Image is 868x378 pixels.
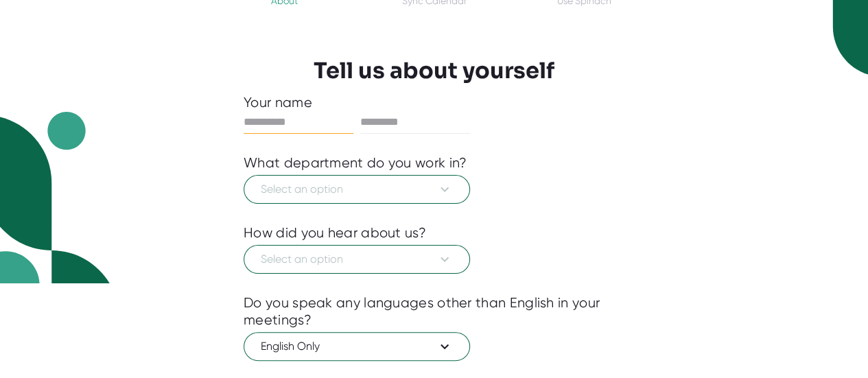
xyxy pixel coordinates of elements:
[244,94,624,111] div: Your name
[244,245,470,274] button: Select an option
[261,251,453,268] span: Select an option
[314,58,554,84] h3: Tell us about yourself
[244,175,470,204] button: Select an option
[244,224,426,241] div: How did you hear about us?
[244,154,467,172] div: What department do you work in?
[244,332,470,361] button: English Only
[261,181,453,198] span: Select an option
[261,338,453,355] span: English Only
[244,294,624,329] div: Do you speak any languages other than English in your meetings?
